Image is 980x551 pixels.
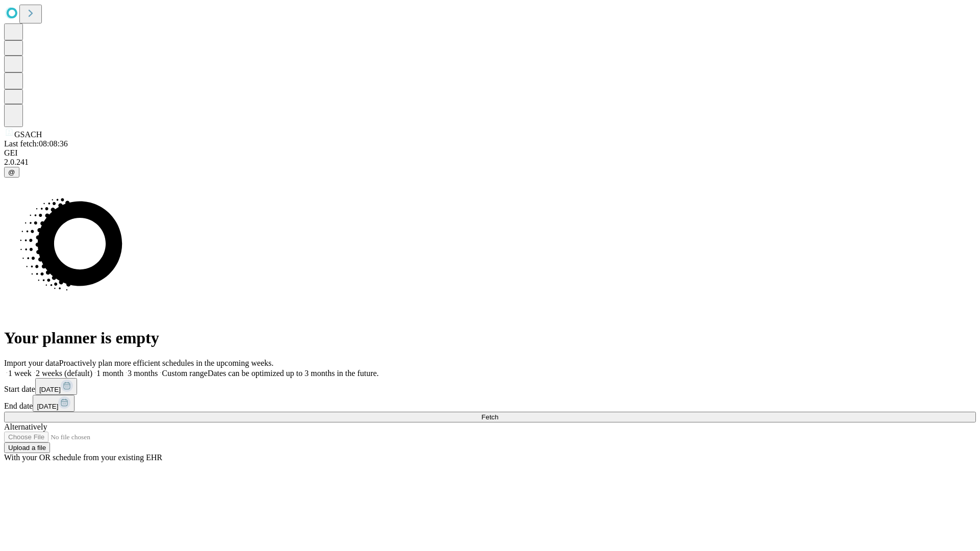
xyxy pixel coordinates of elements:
[14,130,42,139] span: GSACH
[4,148,976,158] div: GEI
[96,369,124,378] span: 1 month
[33,395,75,412] button: [DATE]
[4,422,47,431] span: Alternatively
[36,369,92,378] span: 2 weeks (default)
[35,378,77,395] button: [DATE]
[37,403,58,410] span: [DATE]
[4,359,59,367] span: Import your data
[8,369,32,378] span: 1 week
[4,158,976,167] div: 2.0.241
[4,453,162,462] span: With your OR schedule from your existing EHR
[59,359,274,367] span: Proactively plan more efficient schedules in the upcoming weeks.
[4,378,976,395] div: Start date
[4,412,976,422] button: Fetch
[128,369,158,378] span: 3 months
[4,167,19,178] button: @
[481,413,498,421] span: Fetch
[162,369,207,378] span: Custom range
[39,386,61,393] span: [DATE]
[8,168,15,176] span: @
[208,369,379,378] span: Dates can be optimized up to 3 months in the future.
[4,329,976,347] h1: Your planner is empty
[4,395,976,412] div: End date
[4,442,50,453] button: Upload a file
[4,139,68,148] span: Last fetch: 08:08:36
